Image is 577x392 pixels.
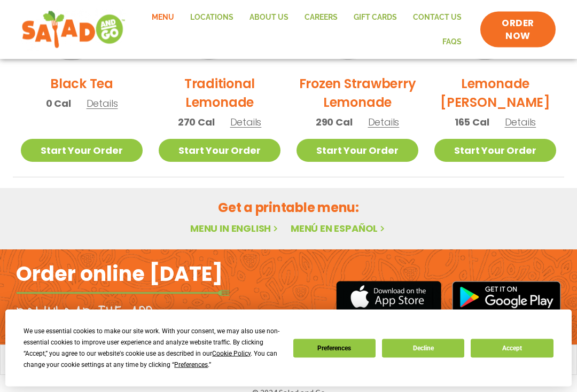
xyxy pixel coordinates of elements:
[50,75,113,93] h2: Black Tea
[5,310,572,387] div: Cookie Consent Prompt
[21,9,126,51] img: new-SAG-logo-768×292
[178,115,215,130] span: 270 Cal
[21,139,143,162] a: Start Your Order
[212,350,251,357] span: Cookie Policy
[316,115,353,130] span: 290 Cal
[241,5,297,30] a: About Us
[297,139,418,162] a: Start Your Order
[159,75,280,112] h2: Traditional Lemonade
[455,115,489,130] span: 165 Cal
[291,222,387,236] a: Menú en español
[144,5,182,30] a: Menu
[174,361,208,369] span: Preferences
[297,75,418,112] h2: Frozen Strawberry Lemonade
[491,17,545,43] span: ORDER NOW
[190,222,280,236] a: Menu in English
[297,5,346,30] a: Careers
[230,116,262,129] span: Details
[346,5,405,30] a: GIFT CARDS
[46,97,71,111] span: 0 Cal
[336,280,441,315] img: appstore
[434,30,470,54] a: FAQs
[452,281,561,313] img: google_play
[24,326,280,371] div: We use essential cookies to make our site work. With your consent, we may also use non-essential ...
[382,339,464,358] button: Decline
[87,97,118,111] span: Details
[434,139,556,162] a: Start Your Order
[182,5,241,30] a: Locations
[405,5,470,30] a: Contact Us
[368,116,400,129] span: Details
[16,291,230,296] img: fork
[471,339,553,358] button: Accept
[16,304,152,334] h2: Download the app
[16,261,223,287] h2: Order online [DATE]
[136,5,470,54] nav: Menu
[480,12,556,48] a: ORDER NOW
[505,116,536,129] span: Details
[13,199,564,217] h2: Get a printable menu:
[293,339,376,358] button: Preferences
[434,75,556,112] h2: Lemonade [PERSON_NAME]
[159,139,280,162] a: Start Your Order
